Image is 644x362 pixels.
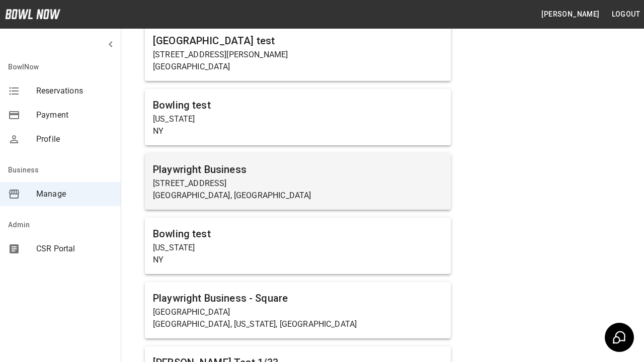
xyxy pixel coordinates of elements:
h6: Playwright Business [153,161,443,177]
h6: [GEOGRAPHIC_DATA] test [153,33,443,49]
span: Payment [36,109,113,121]
span: Profile [36,133,113,145]
img: logo [5,9,60,19]
p: [US_STATE] [153,242,443,254]
p: [GEOGRAPHIC_DATA], [US_STATE], [GEOGRAPHIC_DATA] [153,318,443,330]
p: NY [153,125,443,137]
p: [US_STATE] [153,113,443,125]
button: [PERSON_NAME] [537,5,603,24]
span: Manage [36,188,113,200]
h6: Playwright Business - Square [153,290,443,306]
p: [GEOGRAPHIC_DATA] [153,61,443,73]
span: Reservations [36,85,113,97]
p: [STREET_ADDRESS] [153,177,443,190]
p: NY [153,254,443,266]
p: [STREET_ADDRESS][PERSON_NAME] [153,49,443,61]
h6: Bowling test [153,97,443,113]
button: Logout [608,5,644,24]
span: CSR Portal [36,243,113,255]
p: [GEOGRAPHIC_DATA] [153,306,443,318]
p: [GEOGRAPHIC_DATA], [GEOGRAPHIC_DATA] [153,190,443,202]
h6: Bowling test [153,226,443,242]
